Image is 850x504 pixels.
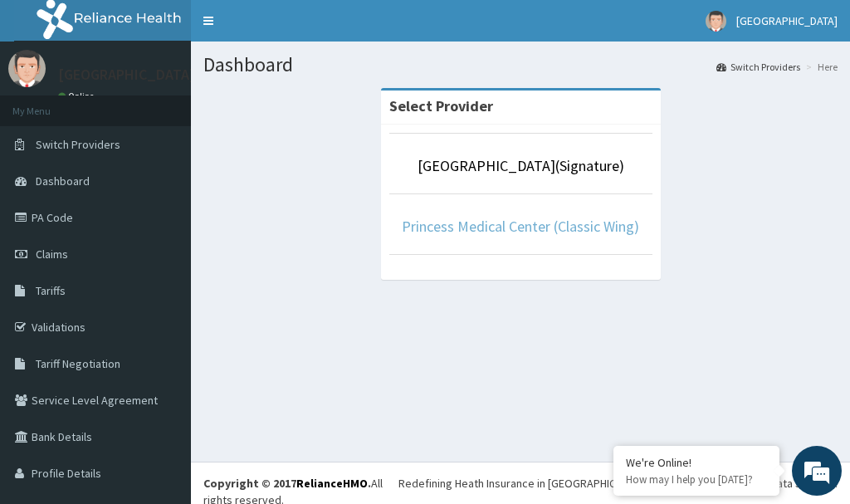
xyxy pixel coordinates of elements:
[272,8,312,48] div: Minimize live chat window
[706,11,726,32] img: User Image
[203,476,371,491] strong: Copyright © 2017 .
[96,148,229,316] span: We're online!
[8,50,46,87] img: User Image
[398,475,838,492] div: Redefining Heath Insurance in [GEOGRAPHIC_DATA] using Telemedicine and Data Science!
[58,91,98,102] a: Online
[58,67,195,82] p: [GEOGRAPHIC_DATA]
[802,60,838,74] li: Here
[86,93,279,115] div: Chat with us now
[36,137,120,152] span: Switch Providers
[296,476,368,491] a: RelianceHMO
[36,283,66,298] span: Tariffs
[418,156,624,175] a: [GEOGRAPHIC_DATA](Signature)
[36,174,90,188] span: Dashboard
[736,13,838,28] span: [GEOGRAPHIC_DATA]
[36,247,68,262] span: Claims
[389,96,493,115] strong: Select Provider
[402,217,639,236] a: Princess Medical Center (Classic Wing)
[626,455,767,470] div: We're Online!
[626,472,767,487] p: How may I help you today?
[203,54,838,76] h1: Dashboard
[716,60,800,74] a: Switch Providers
[36,356,120,371] span: Tariff Negotiation
[8,331,316,389] textarea: Type your message and hit 'Enter'
[31,83,67,125] img: d_794563401_company_1708531726252_794563401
